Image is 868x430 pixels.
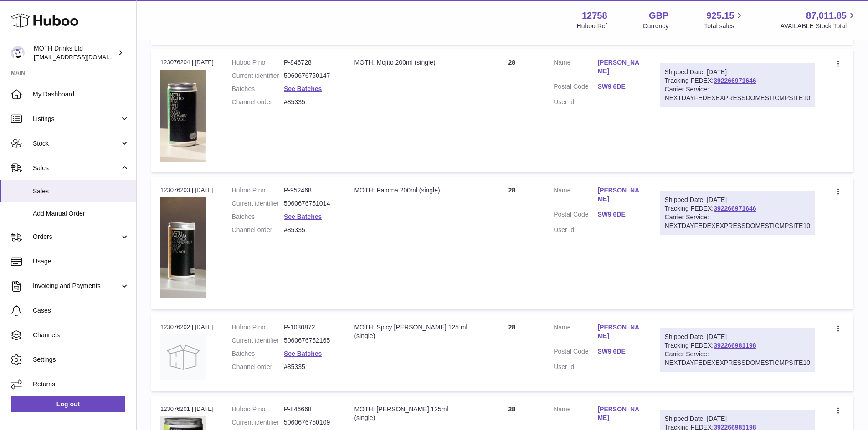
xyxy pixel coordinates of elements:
[284,350,322,357] a: See Batches
[660,328,815,372] div: Tracking FEDEX:
[284,98,336,106] dd: #85335
[232,226,284,234] dt: Channel order
[597,210,641,219] a: SW9 6DE
[597,186,641,203] a: [PERSON_NAME]
[33,306,129,315] span: Cases
[160,186,214,194] div: 123076203 | [DATE]
[232,98,284,106] dt: Channel order
[577,22,607,30] div: Huboo Ref
[665,68,810,76] div: Shipped Date: [DATE]
[597,82,641,91] a: SW9 6DE
[665,350,810,367] div: Carrier Service: NEXTDAYFEDEXEXPRESSDOMESTICMPSITE10
[354,58,470,67] div: MOTH: Mojito 200ml (single)
[554,82,597,93] dt: Postal Code
[284,58,336,67] dd: P-846728
[160,70,206,162] img: 127581729091276.png
[706,10,734,22] span: 925.15
[554,226,597,234] dt: User Id
[160,405,214,413] div: 123076201 | [DATE]
[806,10,847,22] span: 87,011.85
[554,363,597,371] dt: User Id
[660,63,815,107] div: Tracking FEDEX:
[284,418,336,427] dd: 5060676750109
[232,199,284,208] dt: Current identifier
[160,197,206,298] img: 127581729090972.png
[33,139,120,148] span: Stock
[284,186,336,195] dd: P-952468
[479,177,544,309] td: 28
[554,98,597,106] dt: User Id
[780,10,857,30] a: 87,011.85 AVAILABLE Stock Total
[33,115,120,123] span: Listings
[284,405,336,414] dd: P-846668
[597,323,641,340] a: [PERSON_NAME]
[11,396,125,412] a: Log out
[284,71,336,80] dd: 5060676750147
[33,187,129,196] span: Sales
[232,405,284,414] dt: Huboo P no
[232,58,284,67] dt: Huboo P no
[160,323,214,331] div: 123076202 | [DATE]
[714,205,756,212] a: 392266971646
[284,363,336,371] dd: #85335
[582,10,607,22] strong: 12758
[232,186,284,195] dt: Huboo P no
[284,199,336,208] dd: 5060676751014
[33,90,129,99] span: My Dashboard
[33,257,129,266] span: Usage
[33,209,129,218] span: Add Manual Order
[33,233,120,241] span: Orders
[554,186,597,206] dt: Name
[714,342,756,349] a: 392266981198
[160,58,214,66] div: 123076204 | [DATE]
[232,418,284,427] dt: Current identifier
[597,405,641,422] a: [PERSON_NAME]
[643,22,669,30] div: Currency
[232,323,284,332] dt: Huboo P no
[354,323,470,340] div: MOTH: Spicy [PERSON_NAME] 125 ml (single)
[665,333,810,341] div: Shipped Date: [DATE]
[597,347,641,356] a: SW9 6DE
[284,336,336,345] dd: 5060676752165
[232,85,284,93] dt: Batches
[284,85,322,92] a: See Batches
[34,44,116,61] div: MOTH Drinks Ltd
[11,46,25,60] img: internalAdmin-12758@internal.huboo.com
[554,347,597,358] dt: Postal Code
[479,314,544,391] td: 28
[354,186,470,195] div: MOTH: Paloma 200ml (single)
[284,226,336,234] dd: #85335
[232,212,284,221] dt: Batches
[160,334,206,380] img: no-photo.jpg
[665,85,810,102] div: Carrier Service: NEXTDAYFEDEXEXPRESSDOMESTICMPSITE10
[479,49,544,172] td: 28
[232,363,284,371] dt: Channel order
[33,355,129,364] span: Settings
[780,22,857,30] span: AVAILABLE Stock Total
[714,77,756,84] a: 392266971646
[232,336,284,345] dt: Current identifier
[232,71,284,80] dt: Current identifier
[33,380,129,389] span: Returns
[649,10,668,22] strong: GBP
[33,164,120,172] span: Sales
[554,58,597,78] dt: Name
[354,405,470,422] div: MOTH: [PERSON_NAME] 125ml (single)
[665,196,810,204] div: Shipped Date: [DATE]
[554,323,597,343] dt: Name
[665,213,810,230] div: Carrier Service: NEXTDAYFEDEXEXPRESSDOMESTICMPSITE10
[665,415,810,423] div: Shipped Date: [DATE]
[284,323,336,332] dd: P-1030872
[34,53,134,61] span: [EMAIL_ADDRESS][DOMAIN_NAME]
[704,10,745,30] a: 925.15 Total sales
[704,22,745,30] span: Total sales
[232,349,284,358] dt: Batches
[554,210,597,221] dt: Postal Code
[33,282,120,290] span: Invoicing and Payments
[284,213,322,220] a: See Batches
[33,331,129,339] span: Channels
[597,58,641,76] a: [PERSON_NAME]
[660,191,815,235] div: Tracking FEDEX:
[554,405,597,425] dt: Name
